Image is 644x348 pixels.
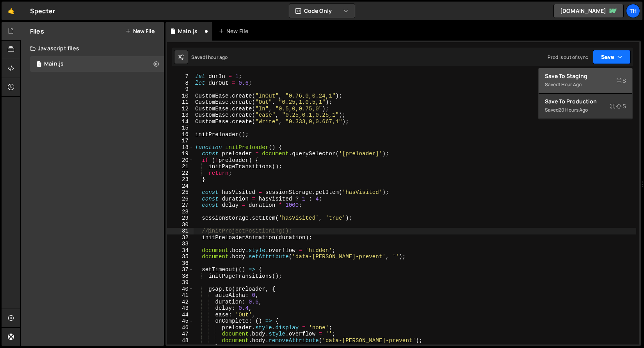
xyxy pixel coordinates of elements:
button: Code Only [289,4,355,18]
div: 45 [167,318,194,325]
div: 33 [167,241,194,247]
div: 43 [167,305,194,312]
div: Main.js [44,60,64,67]
div: 47 [167,331,194,337]
div: 18 [167,144,194,151]
div: 48 [167,337,194,344]
div: 15 [167,125,194,131]
button: Save [593,50,631,64]
div: 39 [167,279,194,286]
div: 26 [167,196,194,202]
h2: Files [30,27,44,36]
div: Saved [545,105,626,115]
div: Main.js [178,27,197,35]
div: Specter [30,6,55,16]
div: 28 [167,209,194,215]
div: 30 [167,222,194,228]
div: 37 [167,266,194,273]
div: 16840/46037.js [30,56,164,72]
div: 17 [167,138,194,144]
div: 44 [167,312,194,318]
div: Javascript files [21,41,164,56]
button: Save to StagingS Saved1 hour ago [539,68,632,94]
div: 35 [167,254,194,260]
div: 27 [167,202,194,209]
div: 21 [167,163,194,170]
div: 19 [167,151,194,157]
div: 32 [167,234,194,241]
div: 29 [167,215,194,222]
div: 31 [167,228,194,234]
div: 40 [167,286,194,293]
div: 41 [167,292,194,299]
div: 7 [167,73,194,80]
div: New File [219,27,251,35]
div: 20 [167,157,194,164]
div: 8 [167,80,194,87]
span: 1 [37,62,41,68]
a: Th [626,4,640,18]
div: 11 [167,99,194,106]
div: 36 [167,260,194,267]
a: 🤙 [2,2,21,20]
span: S [610,102,626,110]
div: 9 [167,86,194,93]
div: 24 [167,183,194,190]
div: 34 [167,247,194,254]
div: 25 [167,189,194,196]
div: 1 hour ago [205,54,228,60]
button: New File [125,28,155,34]
div: 46 [167,325,194,331]
div: 12 [167,106,194,112]
div: Saved [545,80,626,89]
a: [DOMAIN_NAME] [553,4,624,18]
div: 16 [167,131,194,138]
span: S [616,77,626,85]
div: 38 [167,273,194,280]
div: Save to Production [545,98,626,105]
button: Save to ProductionS Saved20 hours ago [539,94,632,119]
div: 13 [167,112,194,119]
div: Saved [191,54,228,60]
div: Save to Staging [545,72,626,80]
div: 22 [167,170,194,177]
div: Prod is out of sync [548,54,588,60]
div: 42 [167,299,194,305]
div: 1 hour ago [559,81,582,88]
div: 23 [167,176,194,183]
div: 20 hours ago [559,107,588,113]
div: 14 [167,119,194,125]
div: 10 [167,93,194,99]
